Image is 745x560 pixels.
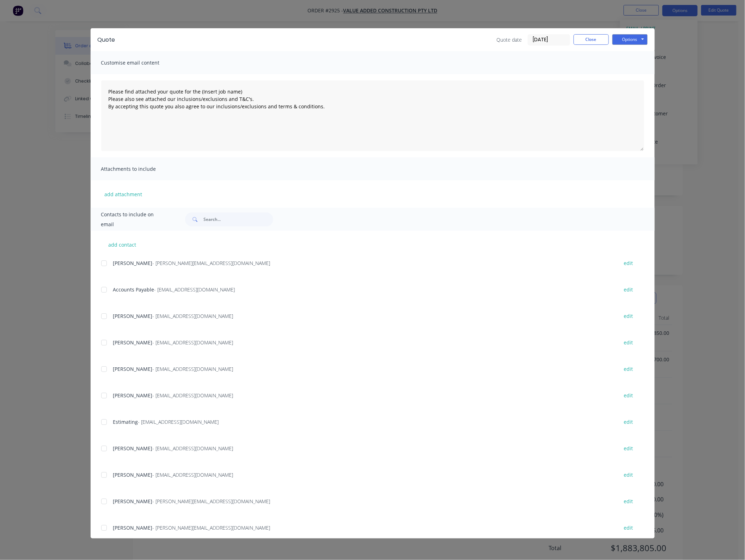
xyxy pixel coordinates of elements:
[101,58,179,68] span: Customise email content
[101,164,179,174] span: Attachments to include
[101,189,146,199] button: add attachment
[153,524,270,531] span: - [PERSON_NAME][EMAIL_ADDRESS][DOMAIN_NAME]
[153,260,270,266] span: - [PERSON_NAME][EMAIL_ADDRESS][DOMAIN_NAME]
[574,34,609,45] button: Close
[113,392,153,399] span: [PERSON_NAME]
[620,285,637,294] button: edit
[113,498,153,505] span: [PERSON_NAME]
[620,338,637,347] button: edit
[154,286,235,293] span: - [EMAIL_ADDRESS][DOMAIN_NAME]
[113,286,154,293] span: Accounts Payable
[612,34,648,45] button: Options
[113,419,138,425] span: Estimating
[153,498,270,505] span: - [PERSON_NAME][EMAIL_ADDRESS][DOMAIN_NAME]
[138,419,219,425] span: - [EMAIL_ADDRESS][DOMAIN_NAME]
[620,523,637,532] button: edit
[101,210,168,229] span: Contacts to include on email
[153,313,233,319] span: - [EMAIL_ADDRESS][DOMAIN_NAME]
[153,366,233,372] span: - [EMAIL_ADDRESS][DOMAIN_NAME]
[113,339,153,346] span: [PERSON_NAME]
[113,366,153,372] span: [PERSON_NAME]
[113,445,153,452] span: [PERSON_NAME]
[153,339,233,346] span: - [EMAIL_ADDRESS][DOMAIN_NAME]
[620,311,637,321] button: edit
[620,470,637,480] button: edit
[113,260,153,266] span: [PERSON_NAME]
[620,364,637,374] button: edit
[113,524,153,531] span: [PERSON_NAME]
[153,445,233,452] span: - [EMAIL_ADDRESS][DOMAIN_NAME]
[98,36,115,44] div: Quote
[203,212,273,227] input: Search...
[153,392,233,399] span: - [EMAIL_ADDRESS][DOMAIN_NAME]
[113,471,153,478] span: [PERSON_NAME]
[620,444,637,453] button: edit
[153,471,233,478] span: - [EMAIL_ADDRESS][DOMAIN_NAME]
[620,417,637,427] button: edit
[101,80,644,151] textarea: Please find attached your quote for the (Insert job name) Please also see attached our inclusions...
[620,391,637,400] button: edit
[620,496,637,506] button: edit
[620,258,637,268] button: edit
[101,239,143,250] button: add contact
[497,36,522,43] span: Quote date
[113,313,153,319] span: [PERSON_NAME]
